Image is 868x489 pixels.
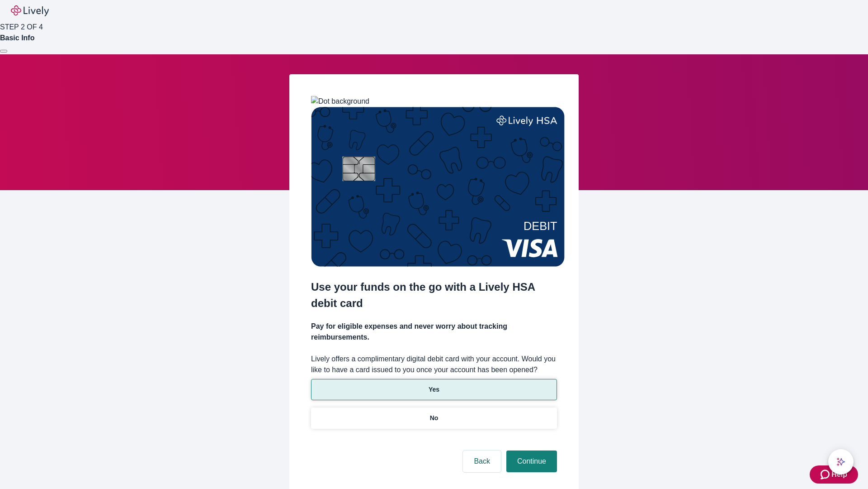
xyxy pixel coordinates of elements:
[311,379,557,400] button: Yes
[463,451,501,472] button: Back
[311,321,557,343] h4: Pay for eligible expenses and never worry about tracking reimbursements.
[429,385,439,394] p: Yes
[311,107,565,267] img: Debit card
[430,413,439,423] p: No
[821,469,831,480] svg: Zendesk support icon
[311,407,557,429] button: No
[828,449,854,475] button: chat
[831,469,847,480] span: Help
[11,5,49,16] img: Lively
[311,354,557,375] label: Lively offers a complimentary digital debit card with your account. Would you like to have a card...
[311,279,557,312] h2: Use your funds on the go with a Lively HSA debit card
[506,451,557,472] button: Continue
[836,457,845,466] svg: Lively AI Assistant
[311,96,369,107] img: Dot background
[810,465,858,484] button: Zendesk support iconHelp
